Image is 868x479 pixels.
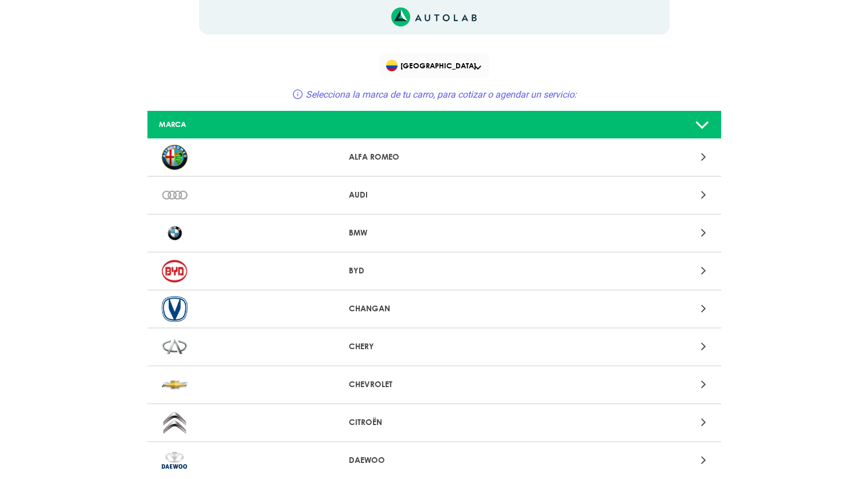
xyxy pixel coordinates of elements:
p: CHERY [349,341,519,353]
img: BMW [162,221,188,246]
p: CITROËN [349,416,519,428]
img: Flag of COLOMBIA [386,60,398,71]
a: MARCA [147,111,721,139]
span: Selecciona la marca de tu carro, para cotizar o agendar un servicio: [306,89,577,100]
img: CHANGAN [162,296,188,322]
span: [GEOGRAPHIC_DATA] [386,57,484,74]
p: AUDI [349,189,519,201]
img: DAEWOO [162,448,188,473]
p: ALFA ROMEO [349,151,519,163]
div: MARCA [150,119,340,130]
img: CHEVROLET [162,372,188,397]
img: BYD [162,258,188,284]
img: ALFA ROMEO [162,145,188,170]
p: CHEVROLET [349,378,519,391]
a: Link al sitio de autolab [391,11,477,22]
p: CHANGAN [349,303,519,315]
p: DAEWOO [349,454,519,466]
img: AUDI [162,183,188,208]
div: Flag of COLOMBIA[GEOGRAPHIC_DATA] [379,53,489,78]
img: CITROËN [162,410,188,435]
p: BMW [349,227,519,239]
p: BYD [349,265,519,277]
img: CHERY [162,334,188,360]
